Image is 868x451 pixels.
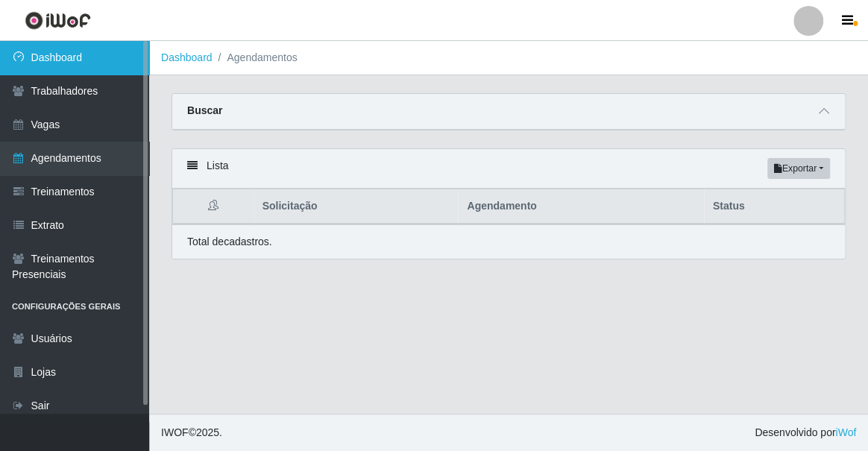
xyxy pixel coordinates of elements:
div: Lista [172,149,845,189]
span: IWOF [161,426,189,438]
a: iWof [835,426,856,438]
button: Exportar [767,158,830,179]
li: Agendamentos [213,50,298,66]
p: Total de cadastros. [187,234,272,250]
span: © 2025 . [161,425,222,441]
th: Status [704,189,845,224]
th: Solicitação [254,189,459,224]
th: Agendamento [458,189,703,224]
nav: breadcrumb [149,41,868,75]
span: Desenvolvido por [755,425,856,441]
img: CoreUI Logo [25,11,91,30]
a: Dashboard [161,51,213,63]
strong: Buscar [187,104,222,116]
